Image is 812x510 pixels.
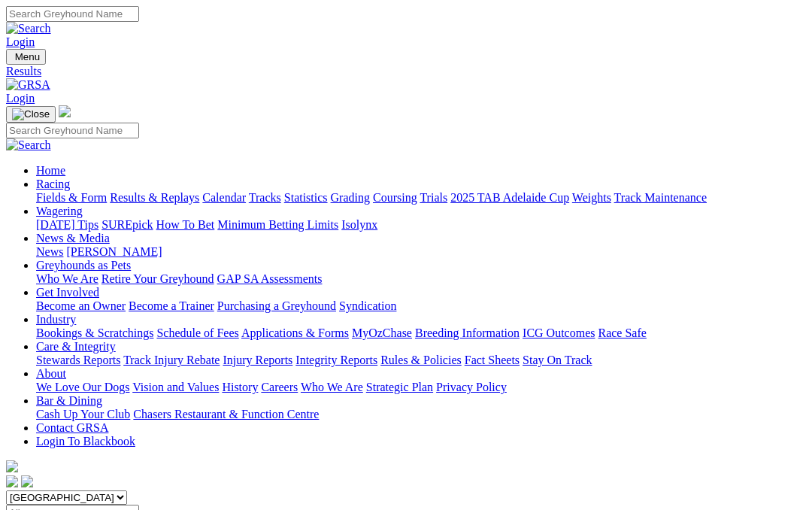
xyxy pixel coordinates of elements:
a: Bar & Dining [36,394,102,407]
a: Get Involved [36,286,99,299]
a: Become a Trainer [129,299,214,312]
a: Coursing [373,191,417,204]
div: Bar & Dining [36,408,806,421]
a: Login To Blackbook [36,435,135,448]
a: Strategic Plan [366,381,433,393]
a: SUREpick [101,218,153,231]
span: Menu [15,51,40,62]
a: Injury Reports [223,354,292,366]
button: Toggle navigation [6,49,46,65]
a: Statistics [284,191,328,204]
a: Racing [36,178,70,190]
a: Grading [331,191,370,204]
a: Weights [572,191,611,204]
a: Stay On Track [523,354,592,366]
a: Calendar [202,191,246,204]
a: Breeding Information [415,326,520,339]
a: Bookings & Scratchings [36,326,153,339]
div: Racing [36,191,806,205]
img: Close [12,108,50,120]
a: Industry [36,313,76,326]
a: [DATE] Tips [36,218,98,231]
a: Cash Up Your Club [36,408,130,420]
a: About [36,367,66,380]
a: Rules & Policies [380,354,462,366]
img: logo-grsa-white.png [59,105,71,117]
a: Greyhounds as Pets [36,259,131,272]
a: Care & Integrity [36,340,116,353]
a: Who We Are [36,272,98,285]
button: Toggle navigation [6,106,56,123]
a: Who We Are [301,381,363,393]
img: twitter.svg [21,475,33,487]
a: Race Safe [598,326,646,339]
div: About [36,381,806,394]
a: Login [6,35,35,48]
img: facebook.svg [6,475,18,487]
a: How To Bet [156,218,215,231]
a: Purchasing a Greyhound [217,299,336,312]
a: Track Injury Rebate [123,354,220,366]
a: Fact Sheets [465,354,520,366]
a: News [36,245,63,258]
a: Chasers Restaurant & Function Centre [133,408,319,420]
a: Tracks [249,191,281,204]
a: Results & Replays [110,191,199,204]
a: Track Maintenance [614,191,707,204]
a: GAP SA Assessments [217,272,323,285]
input: Search [6,123,139,138]
a: News & Media [36,232,110,244]
a: Home [36,164,65,177]
div: Greyhounds as Pets [36,272,806,286]
a: Trials [420,191,447,204]
img: logo-grsa-white.png [6,460,18,472]
a: We Love Our Dogs [36,381,129,393]
div: Wagering [36,218,806,232]
a: Schedule of Fees [156,326,238,339]
a: Stewards Reports [36,354,120,366]
a: MyOzChase [352,326,412,339]
input: Search [6,6,139,22]
a: Fields & Form [36,191,107,204]
a: Login [6,92,35,105]
a: 2025 TAB Adelaide Cup [450,191,569,204]
div: Industry [36,326,806,340]
div: News & Media [36,245,806,259]
a: Privacy Policy [436,381,507,393]
img: Search [6,22,51,35]
img: Search [6,138,51,152]
a: Results [6,65,806,78]
a: Careers [261,381,298,393]
a: Applications & Forms [241,326,349,339]
a: Become an Owner [36,299,126,312]
a: ICG Outcomes [523,326,595,339]
a: Retire Your Greyhound [101,272,214,285]
a: Syndication [339,299,396,312]
a: Minimum Betting Limits [217,218,338,231]
a: [PERSON_NAME] [66,245,162,258]
a: Contact GRSA [36,421,108,434]
a: Vision and Values [132,381,219,393]
a: Integrity Reports [295,354,377,366]
a: Isolynx [341,218,377,231]
a: Wagering [36,205,83,217]
a: History [222,381,258,393]
img: GRSA [6,78,50,92]
div: Get Involved [36,299,806,313]
div: Care & Integrity [36,354,806,367]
